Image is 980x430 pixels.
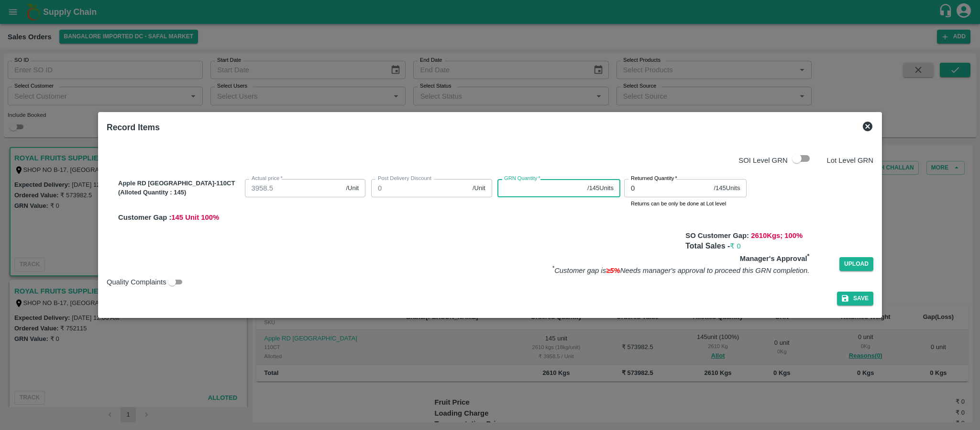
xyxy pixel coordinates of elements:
[587,184,614,193] span: / 145 Units
[107,277,166,287] span: Quality Complaints
[839,257,873,271] span: Upload
[738,155,787,166] p: SOI Level GRN
[118,179,241,188] p: Apple RD [GEOGRAPHIC_DATA]-110CT
[606,267,620,274] span: ≥5%
[730,242,740,250] span: ₹ 0
[346,184,359,193] span: /Unit
[245,179,342,197] input: 0.0
[751,232,803,239] span: 2610 Kgs; 100 %
[631,199,740,208] p: Returns can be only be done at Lot level
[837,292,873,306] button: Save
[171,214,219,221] span: 145 Unit 100 %
[371,179,469,197] input: 0.0
[827,155,873,166] p: Lot Level GRN
[740,255,810,262] b: Manager's Approval
[631,175,677,182] label: Returned Quantity
[107,123,160,132] b: Record Items
[685,242,740,250] b: Total Sales -
[118,214,171,221] span: Customer Gap :
[118,188,241,197] p: (Alloted Quantity : 145 )
[252,175,283,182] label: Actual price
[473,184,485,193] span: /Unit
[504,175,540,182] label: GRN Quantity
[378,175,431,182] label: Post Delivery Discount
[552,267,809,274] i: Customer gap is Needs manager's approval to proceed this GRN completion.
[624,179,710,197] input: 0
[714,184,740,193] span: / 145 Units
[685,232,749,239] b: SO Customer Gap:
